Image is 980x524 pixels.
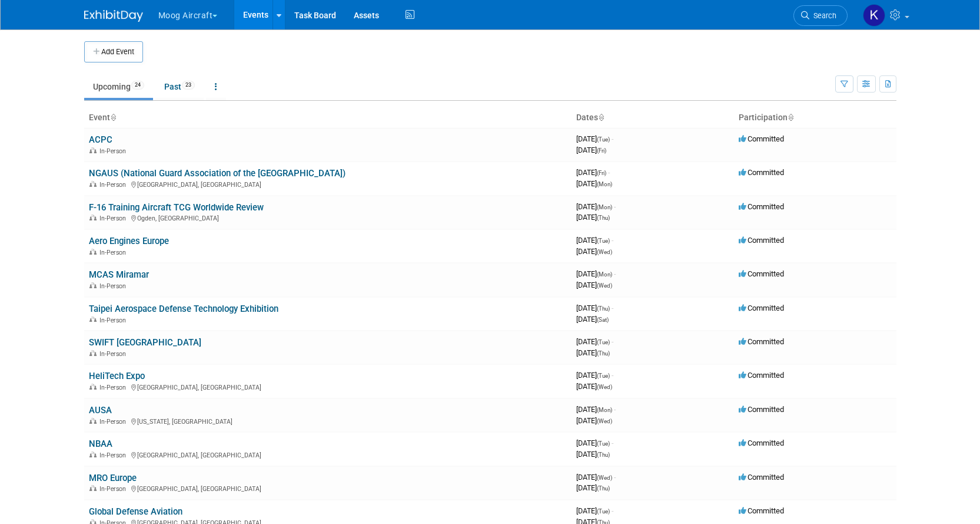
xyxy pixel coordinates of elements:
span: (Fri) [597,147,606,154]
span: [DATE] [576,202,616,211]
span: In-Person [99,147,129,155]
img: In-Person Event [89,452,97,457]
span: In-Person [99,181,129,189]
span: [DATE] [576,134,613,143]
span: (Sat) [597,317,609,323]
span: (Wed) [597,418,612,424]
span: (Mon) [597,271,612,278]
a: Sort by Start Date [598,113,604,122]
a: MRO Europe [89,473,137,483]
span: (Thu) [597,215,610,221]
span: Committed [739,269,784,278]
span: In-Person [99,282,129,290]
a: Taipei Aerospace Defense Technology Exhibition [89,304,278,314]
a: AUSA [89,405,112,416]
span: [DATE] [576,281,612,289]
span: Committed [739,405,784,414]
span: [DATE] [576,146,606,154]
a: Search [793,5,848,26]
span: [DATE] [576,236,613,245]
span: In-Person [99,452,129,459]
a: ACPC [89,134,112,145]
span: [DATE] [576,416,612,425]
span: (Mon) [597,407,612,413]
span: Committed [739,134,784,143]
a: NBAA [89,439,112,449]
span: (Thu) [597,485,610,492]
span: Search [809,11,836,20]
span: - [614,473,616,482]
span: Committed [739,439,784,447]
img: ExhibitDay [84,10,143,22]
span: (Tue) [597,508,610,515]
a: Aero Engines Europe [89,236,169,246]
span: [DATE] [576,382,612,391]
th: Event [84,108,572,128]
span: (Mon) [597,204,612,210]
span: - [612,134,613,143]
span: [DATE] [576,405,616,414]
span: (Wed) [597,282,612,289]
span: [DATE] [576,348,610,357]
span: - [612,506,613,515]
div: [GEOGRAPHIC_DATA], [GEOGRAPHIC_DATA] [89,483,567,493]
div: [GEOGRAPHIC_DATA], [GEOGRAPHIC_DATA] [89,450,567,459]
a: Sort by Event Name [110,113,116,122]
span: - [612,337,613,346]
div: [GEOGRAPHIC_DATA], [GEOGRAPHIC_DATA] [89,382,567,391]
div: [US_STATE], [GEOGRAPHIC_DATA] [89,416,567,426]
span: Committed [739,473,784,482]
span: (Thu) [597,305,610,312]
span: (Tue) [597,339,610,345]
span: - [612,304,613,312]
span: (Wed) [597,384,612,390]
span: (Tue) [597,136,610,143]
span: - [612,236,613,245]
span: (Wed) [597,249,612,255]
a: MCAS Miramar [89,269,149,280]
a: Past23 [155,75,204,98]
img: In-Person Event [89,249,97,255]
span: Committed [739,168,784,177]
span: [DATE] [576,473,616,482]
button: Add Event [84,41,143,62]
span: In-Person [99,317,129,324]
a: F-16 Training Aircraft TCG Worldwide Review [89,202,264,213]
span: - [614,269,616,278]
span: (Thu) [597,452,610,458]
span: (Wed) [597,474,612,481]
span: [DATE] [576,337,613,346]
span: (Tue) [597,238,610,244]
span: In-Person [99,418,129,426]
span: [DATE] [576,506,613,515]
span: (Tue) [597,440,610,447]
a: Global Defense Aviation [89,506,182,517]
span: [DATE] [576,439,613,447]
span: [DATE] [576,179,612,188]
div: Ogden, [GEOGRAPHIC_DATA] [89,213,567,222]
span: [DATE] [576,483,610,492]
img: In-Person Event [89,147,97,153]
span: (Tue) [597,373,610,379]
span: [DATE] [576,247,612,256]
span: Committed [739,506,784,515]
span: Committed [739,337,784,346]
span: [DATE] [576,450,610,459]
span: [DATE] [576,371,613,380]
span: In-Person [99,384,129,391]
img: In-Person Event [89,317,97,322]
span: [DATE] [576,213,610,222]
span: In-Person [99,350,129,358]
img: In-Person Event [89,215,97,220]
span: Committed [739,304,784,312]
span: Committed [739,371,784,380]
a: SWIFT [GEOGRAPHIC_DATA] [89,337,201,348]
a: HeliTech Expo [89,371,145,381]
span: In-Person [99,249,129,256]
span: [DATE] [576,168,610,177]
img: In-Person Event [89,282,97,288]
img: In-Person Event [89,181,97,187]
span: In-Person [99,485,129,493]
span: Committed [739,202,784,211]
span: (Thu) [597,350,610,357]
